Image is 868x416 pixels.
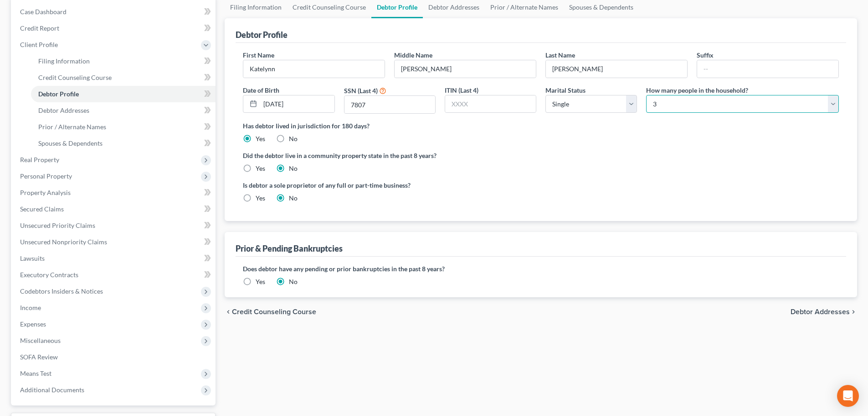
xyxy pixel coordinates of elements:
[38,90,79,98] span: Debtor Profile
[243,151,839,160] label: Did the debtor live in a community property state in the past 8 years?
[20,24,59,32] span: Credit Report
[395,60,536,78] input: M.I
[13,20,216,37] a: Credit Report
[38,139,103,147] span: Spouses & Dependents
[20,189,71,196] span: Property Analysis
[545,50,575,60] label: Last Name
[791,308,857,316] button: Debtor Addresses chevron_right
[31,102,216,119] a: Debtor Addresses
[13,234,216,250] a: Unsecured Nonpriority Claims
[256,194,265,203] label: Yes
[20,271,78,279] span: Executory Contracts
[289,194,298,203] label: No
[256,134,265,143] label: Yes
[394,50,432,60] label: Middle Name
[20,221,95,229] span: Unsecured Priority Claims
[225,308,232,316] i: chevron_left
[545,85,586,95] label: Marital Status
[289,134,298,143] label: No
[38,57,90,65] span: Filing Information
[31,135,216,152] a: Spouses & Dependents
[697,60,838,78] input: --
[445,85,478,95] label: ITIN (Last 4)
[20,320,46,328] span: Expenses
[697,50,714,60] label: Suffix
[256,277,265,286] label: Yes
[20,304,41,311] span: Income
[243,180,536,190] label: Is debtor a sole proprietor of any full or part-time business?
[20,8,67,16] span: Case Dashboard
[243,85,279,95] label: Date of Birth
[31,119,216,135] a: Prior / Alternate Names
[850,308,857,316] i: chevron_right
[20,41,58,48] span: Client Profile
[31,53,216,69] a: Filing Information
[13,201,216,217] a: Secured Claims
[38,123,106,131] span: Prior / Alternate Names
[31,69,216,86] a: Credit Counseling Course
[13,267,216,283] a: Executory Contracts
[546,60,687,78] input: --
[243,264,839,274] label: Does debtor have any pending or prior bankruptcies in the past 8 years?
[20,205,64,213] span: Secured Claims
[225,308,316,316] button: chevron_left Credit Counseling Course
[13,4,216,20] a: Case Dashboard
[38,74,112,81] span: Credit Counseling Course
[20,353,58,361] span: SOFA Review
[256,164,265,173] label: Yes
[445,95,536,113] input: XXXX
[243,121,839,131] label: Has debtor lived in jurisdiction for 180 days?
[344,86,378,95] label: SSN (Last 4)
[289,277,298,286] label: No
[232,308,316,316] span: Credit Counseling Course
[243,60,385,78] input: --
[13,184,216,201] a: Property Analysis
[13,217,216,234] a: Unsecured Priority Claims
[20,369,51,377] span: Means Test
[20,337,61,344] span: Miscellaneous
[236,29,288,40] div: Debtor Profile
[38,106,89,114] span: Debtor Addresses
[243,50,274,60] label: First Name
[260,95,334,113] input: MM/DD/YYYY
[20,254,45,262] span: Lawsuits
[31,86,216,102] a: Debtor Profile
[344,96,435,113] input: XXXX
[13,349,216,365] a: SOFA Review
[20,172,72,180] span: Personal Property
[791,308,850,316] span: Debtor Addresses
[13,250,216,267] a: Lawsuits
[20,287,103,295] span: Codebtors Insiders & Notices
[20,156,59,163] span: Real Property
[20,386,84,394] span: Additional Documents
[837,385,859,407] div: Open Intercom Messenger
[20,238,107,246] span: Unsecured Nonpriority Claims
[289,164,298,173] label: No
[646,85,748,95] label: How many people in the household?
[236,243,343,254] div: Prior & Pending Bankruptcies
